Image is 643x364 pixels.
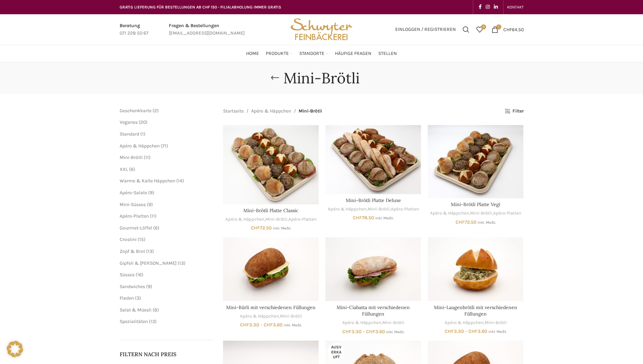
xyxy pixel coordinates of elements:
a: Linkedin social link [492,2,500,12]
a: Site logo [288,26,355,32]
a: Mini-Bürli mit verschiedenen Füllungen [223,237,319,301]
a: Mini-Brötli [485,320,507,326]
bdi: 64.50 [503,26,524,32]
span: Häufige Fragen [335,50,371,57]
a: Gipfeli & [PERSON_NAME] [120,260,177,266]
span: – [260,322,263,328]
a: Warme & Kalte Häppchen [120,178,175,184]
span: CHF [456,219,465,225]
div: , , [325,206,421,213]
span: Sandwiches [120,284,145,289]
a: Apéro & Häppchen [342,320,381,326]
a: Mini-Brötli Platte Classic [243,207,298,214]
a: Mini-Brötli Platte Classic [223,125,319,204]
bdi: 3.30 [342,329,362,335]
a: Salat & Müesli [120,307,152,313]
nav: Breadcrumb [223,107,322,115]
span: Standorte [299,50,324,57]
a: Infobox link [120,22,148,37]
a: Mini-Brötli [280,313,302,320]
a: Mini-Ciabatta mit verschiedenen Füllungen [337,304,410,317]
a: Süsses [120,272,135,278]
a: Mini-Brötli Platte Deluxe [346,197,401,203]
span: 14 [178,178,182,184]
img: Bäckerei Schwyter [288,14,355,45]
a: Apéro & Häppchen [328,206,367,213]
span: 20 [140,119,146,125]
span: 2 [154,108,157,114]
span: Einloggen / Registrieren [395,27,456,32]
a: Mini-Laugenbrötli mit verschiedenen Füllungen [428,237,523,301]
span: CHF [503,26,512,32]
a: Apéro-Platten [120,213,149,219]
bdi: 3.30 [445,328,464,334]
span: 13 [179,260,184,266]
a: Standorte [299,47,328,60]
a: KONTAKT [507,0,524,14]
a: Apéro-Platten [391,206,419,213]
span: 9 [148,202,151,207]
a: Filter [505,108,523,114]
span: 0 [481,24,486,29]
a: Apéro & Häppchen [251,107,291,115]
span: 13 [150,319,155,324]
span: 15 [139,237,144,242]
small: inkl. MwSt. [386,330,404,334]
span: CHF [366,329,375,335]
span: Mini-Brötli [299,107,322,115]
a: XXL [120,166,128,172]
small: inkl. MwSt. [273,226,291,230]
span: Geschenkkarte [120,108,152,114]
bdi: 78.50 [353,215,374,221]
a: 0 [473,23,486,36]
span: CHF [251,225,260,231]
small: inkl. MwSt. [488,329,507,334]
a: Crostini [120,237,137,242]
div: , [223,313,319,320]
a: Veganes [120,119,138,125]
a: Häufige Fragen [335,47,371,60]
bdi: 3.30 [240,322,259,328]
small: inkl. MwSt. [284,323,302,327]
span: 6 [155,225,158,231]
span: 11 [152,213,155,219]
a: Mini-Brötli Platte Vegi [451,201,500,207]
a: Mini-Brötli Platte Deluxe [325,125,421,194]
a: Einloggen / Registrieren [392,23,459,36]
a: Home [246,47,259,60]
a: Mini-Brötli [120,155,143,160]
span: CHF [342,329,351,335]
span: 6 [131,166,134,172]
span: 13 [148,248,152,254]
span: Stellen [378,50,397,57]
a: Stellen [378,47,397,60]
span: 71 [162,143,166,149]
a: Fladen [120,295,134,301]
span: Mini-Süsses [120,202,146,207]
span: Gourmet-Löffel [120,225,152,231]
span: 11 [145,155,149,160]
span: Produkte [266,50,289,57]
span: CHF [240,322,249,328]
a: Apéro & Häppchen [120,143,160,149]
a: Mini-Brötli [368,206,390,213]
div: Suchen [459,23,473,36]
bdi: 72.50 [456,219,477,225]
bdi: 3.60 [366,329,385,335]
a: Apéro & Häppchen [225,216,264,223]
span: Home [246,50,259,57]
span: – [465,328,467,334]
a: Mini-Ciabatta mit verschiedenen Füllungen [325,237,421,301]
h5: Filtern nach Preis [120,350,213,358]
a: Mini-Brötli [382,320,404,326]
a: Zopf & Brot [120,248,145,254]
a: Apéro & Häppchen [445,320,484,326]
